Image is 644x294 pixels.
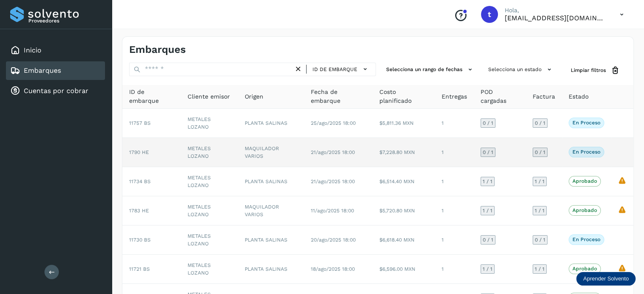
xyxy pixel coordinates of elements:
[483,121,493,126] span: 0 / 1
[24,66,61,74] a: Embarques
[535,237,545,242] span: 0 / 1
[181,255,238,284] td: METALES LOZANO
[24,87,88,95] a: Cuentas por cobrar
[238,196,304,225] td: MAQUILADOR VARIOS
[373,255,435,284] td: $6,596.00 MXN
[483,237,493,242] span: 0 / 1
[483,267,492,272] span: 1 / 1
[535,208,544,213] span: 1 / 1
[310,63,372,75] button: ID de embarque
[311,208,354,214] span: 11/ago/2025 18:00
[435,167,474,196] td: 1
[505,14,606,22] p: transportesymaquinariaagm@gmail.com
[129,208,149,214] span: 1783 HE
[373,196,435,225] td: $5,720.80 MXN
[181,167,238,196] td: METALES LOZANO
[572,120,600,126] p: En proceso
[129,266,150,272] span: 11721 BS
[181,109,238,138] td: METALES LOZANO
[24,46,41,54] a: Inicio
[238,255,304,284] td: PLANTA SALINAS
[129,179,151,184] span: 11734 BS
[238,138,304,167] td: MAQUILADOR VARIOS
[571,66,606,74] span: Limpiar filtros
[373,109,435,138] td: $5,811.36 MXN
[238,109,304,138] td: PLANTA SALINAS
[435,138,474,167] td: 1
[481,88,519,105] span: POD cargadas
[572,207,597,213] p: Aprobado
[572,178,597,184] p: Aprobado
[435,255,474,284] td: 1
[572,266,597,272] p: Aprobado
[435,225,474,255] td: 1
[535,150,545,155] span: 0 / 1
[535,179,544,184] span: 1 / 1
[572,236,600,242] p: En proceso
[312,66,357,73] span: ID de embarque
[572,149,600,155] p: En proceso
[535,121,545,126] span: 0 / 1
[373,138,435,167] td: $7,228.80 MXN
[483,179,492,184] span: 1 / 1
[373,167,435,196] td: $6,514.40 MXN
[483,150,493,155] span: 0 / 1
[6,61,105,80] div: Embarques
[238,225,304,255] td: PLANTA SALINAS
[129,88,174,105] span: ID de embarque
[383,63,478,77] button: Selecciona un rango de fechas
[483,208,492,213] span: 1 / 1
[311,120,356,126] span: 25/ago/2025 18:00
[188,92,230,101] span: Cliente emisor
[311,88,366,105] span: Fecha de embarque
[129,120,151,126] span: 11757 BS
[485,63,557,77] button: Selecciona un estado
[435,196,474,225] td: 1
[311,266,355,272] span: 18/ago/2025 18:00
[28,18,102,24] p: Proveedores
[181,225,238,255] td: METALES LOZANO
[535,267,544,272] span: 1 / 1
[311,179,355,184] span: 21/ago/2025 18:00
[435,109,474,138] td: 1
[373,225,435,255] td: $6,618.40 MXN
[379,88,428,105] span: Costo planificado
[6,82,105,100] div: Cuentas por cobrar
[533,92,555,101] span: Factura
[569,92,589,101] span: Estado
[6,41,105,60] div: Inicio
[583,275,629,282] p: Aprender Solvento
[181,196,238,225] td: METALES LOZANO
[129,237,151,243] span: 11730 BS
[238,167,304,196] td: PLANTA SALINAS
[129,149,149,155] span: 1790 HE
[245,92,263,101] span: Origen
[576,272,636,286] div: Aprender Solvento
[311,149,355,155] span: 21/ago/2025 18:00
[564,63,627,78] button: Limpiar filtros
[181,138,238,167] td: METALES LOZANO
[311,237,356,243] span: 20/ago/2025 18:00
[505,7,606,14] p: Hola,
[442,92,467,101] span: Entregas
[129,44,186,56] h4: Embarques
